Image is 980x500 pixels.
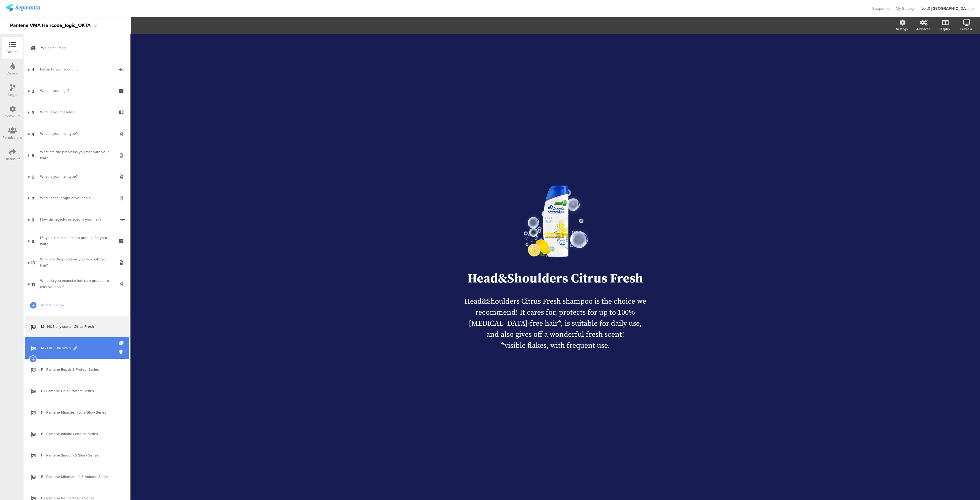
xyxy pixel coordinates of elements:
font: F - Pantene Color Protect Series [41,388,94,394]
font: What are the problems you face with your hair? [40,149,109,161]
span: Add Question [41,302,119,308]
font: What is your age? [40,88,70,93]
a: M - H&S Dry Scalp [25,337,129,359]
div: How damaged/damaged is your hair? [40,216,115,222]
span: M - H&S oily scalp - Citrus Fresh [41,324,119,330]
div: Settings [896,27,908,31]
div: What is the length of your hair? [40,195,113,201]
font: What are the problems you face with your hair? [40,256,109,268]
span: 8 [32,216,34,223]
span: 1 [32,66,34,73]
a: F - Pantene Miracles Lift & Volume Series [25,466,129,487]
span: 5 [32,152,34,158]
span: 4 [32,130,34,137]
font: Log in to your account: [40,66,78,72]
span: 10 [31,259,35,266]
font: Head&Shoulders Citrus Fresh shampoo is the choice we recommend! It cares for, protects for up to ... [464,297,646,339]
font: Preview [960,27,972,31]
div: JoltX [GEOGRAPHIC_DATA] [922,6,971,11]
div: What are the problems you face with your hair? [40,149,113,161]
font: How damaged/damaged is your hair? [40,217,101,222]
font: F - Pantene Miracles Lift & Volume Series [41,474,109,479]
a: 5 What are the problems you face with your hair? [25,144,129,166]
a: 7 What is the length of your hair? [25,187,129,209]
a: 9 Do you use a sunscreen product for your hair? [25,230,129,252]
img: segmenta logo [6,4,40,12]
div: What is your age? [40,88,113,94]
font: Do you use a sunscreen product for your hair? [40,235,107,247]
a: 11 What do you expect a hair care product to offer your hair? [25,273,129,294]
a: 2 What is your age? [25,80,129,101]
font: F - Pantene Repair & Protect Series [41,367,99,372]
div: Design [7,70,18,76]
font: F - Pantene Infinite Lengths Series [41,431,98,437]
a: 6 What is your hair type? [25,166,129,187]
div: Pantene VMA Haircode_logic_OKTA [10,21,91,30]
font: What is your hair type? [40,174,78,179]
div: Logic [8,92,17,97]
a: 8 How damaged/damaged is your hair? [25,209,129,230]
div: Configure [5,113,21,119]
a: F - Pantene Color Protect Series [25,380,129,402]
span: Welcome Page [41,45,119,51]
font: M - H&S Dry Scalp [41,345,71,351]
i: Duplicate [119,341,125,345]
a: 10 What are the problems you face with your hair? [25,252,129,273]
a: F - Pantene Repair & Protect Series [25,359,129,380]
font: Advanced [916,27,930,31]
div: Log in to your account: [40,66,113,72]
font: What is the length of your hair? [40,195,92,201]
font: F - Pantene Miracles Hydra Glow Series [41,410,106,415]
span: 6 [32,173,34,180]
div: Do you use a sunscreen product for your hair? [40,235,113,247]
span: 11 [31,280,35,287]
a: 1 Log in to your account: [25,59,129,80]
font: F - Pantene Smooth & Sleek Series [41,453,99,458]
div: What are the problems you face with your hair? [40,256,113,268]
a: M - H&S oily scalp - Citrus Fresh [25,316,129,337]
a: Welcome Page [25,37,129,59]
font: What is your gender? [40,109,75,115]
span: 7 [32,195,34,201]
font: What do you expect a hair care product to offer your hair? [40,278,109,290]
div: What is your hair type? [40,131,113,137]
div: Outline [6,49,19,55]
font: Display [940,27,950,31]
span: 9 [32,237,34,244]
a: F - Pantene Infinite Lengths Series [25,423,129,445]
span: Support [872,6,886,11]
font: What is your hair type? [40,131,78,136]
a: 3 What is your gender? [25,101,129,123]
div: Permissions [2,135,23,140]
div: Distribute [5,156,21,162]
div: What is your hair type? [40,173,113,180]
span: 2 [32,87,34,94]
a: 4 What is your hair type? [25,123,129,144]
div: What is your gender? [40,109,113,115]
a: F - Pantene Miracles Hydra Glow Series [25,402,129,423]
a: F - Pantene Smooth & Sleek Series [25,445,129,466]
div: What do you expect a hair care product to offer your hair? [40,278,113,290]
font: *visible flakes, with frequent use. [501,341,610,350]
span: 3 [32,109,34,116]
i: Delete [119,349,125,355]
p: Head&Shoulders Citrus Fresh [442,271,669,287]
